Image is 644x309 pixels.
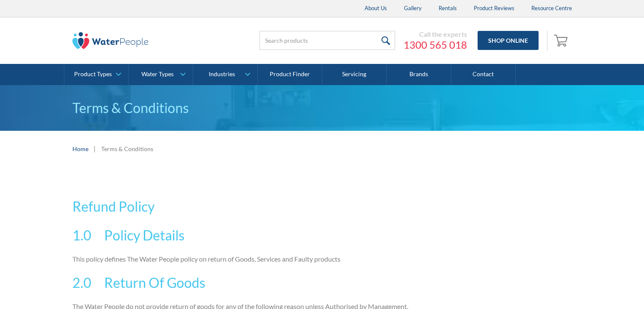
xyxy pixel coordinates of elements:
[72,225,572,246] h2: 1.0 Policy Details
[141,71,174,78] div: Water Types
[64,64,128,85] a: Product Types
[209,71,235,78] div: Industries
[72,254,572,264] p: This policy defines The Water People policy on return of Goods, Services and Faulty products
[129,64,193,85] a: Water Types
[72,144,88,153] a: Home
[72,32,149,49] img: The Water People
[258,64,322,85] a: Product Finder
[404,30,467,39] div: Call the experts
[72,196,572,217] h2: Refund Policy
[387,64,451,85] a: Brands
[404,39,467,51] a: 1300 565 018
[101,144,153,153] div: Terms & Conditions
[74,71,112,78] div: Product Types
[478,31,539,50] a: Shop Online
[552,30,572,51] a: Open empty cart
[93,143,97,154] div: |
[72,273,572,293] h2: 2.0 Return Of Goods
[72,98,572,118] h1: Terms & Conditions
[554,33,570,47] img: shopping cart
[193,64,257,85] a: Industries
[322,64,387,85] a: Servicing
[451,64,516,85] a: Contact
[260,31,395,50] input: Search products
